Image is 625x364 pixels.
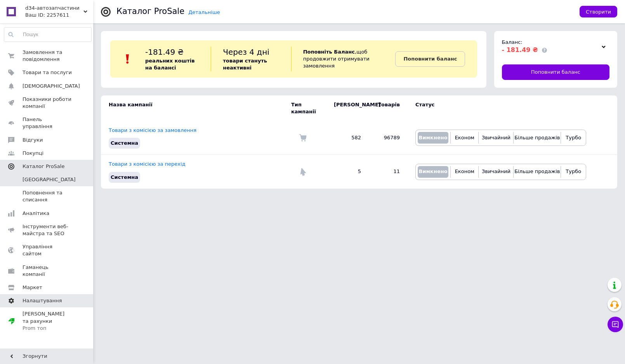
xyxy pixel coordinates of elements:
span: Звичайний [482,168,510,174]
span: Поповнити баланс [531,69,580,76]
img: Комісія за замовлення [299,134,307,142]
span: Турбо [566,135,581,140]
span: Системна [111,174,138,180]
span: Вимкнено [418,135,447,140]
span: Налаштування [23,297,62,304]
span: Показники роботи компанії [23,96,72,110]
td: 5 [326,155,369,189]
span: Замовлення та повідомлення [23,49,72,63]
span: Баланс: [502,39,523,45]
img: Комісія за перехід [299,168,307,176]
td: 11 [369,155,408,189]
b: товари стануть неактивні [223,58,267,71]
span: Покупці [23,150,43,157]
span: - 181.49 ₴ [502,46,538,54]
td: 582 [326,121,369,155]
button: Більше продажів [516,166,559,178]
div: , щоб продовжити отримувати замовлення [291,47,396,71]
button: Більше продажів [516,132,559,144]
button: Звичайний [481,166,511,178]
button: Вимкнено [418,132,448,144]
b: реальних коштів на балансі [145,58,194,71]
span: Вимкнено [418,168,447,174]
td: Тип кампанії [291,95,326,121]
a: Товари з комісією за замовлення [109,127,196,133]
span: Системна [111,140,138,146]
button: Турбо [563,166,584,178]
b: Поповніть Баланс [303,49,355,55]
a: Поповнити баланс [502,64,610,80]
button: Звичайний [481,132,511,144]
td: [PERSON_NAME] [326,95,369,121]
button: Вимкнено [418,166,448,178]
button: Турбо [563,132,584,144]
span: Відгуки [23,137,43,144]
span: Більше продажів [514,135,560,140]
span: Маркет [23,284,42,291]
span: Звичайний [482,135,510,140]
span: Каталог ProSale [23,163,64,170]
input: Пошук [4,28,91,42]
td: 96789 [369,121,408,155]
div: Каталог ProSale [116,7,184,16]
button: Економ [453,166,476,178]
span: [PERSON_NAME] та рахунки [23,310,72,332]
a: Поповнити баланс [395,51,465,67]
button: Створити [580,6,617,17]
span: Економ [455,168,474,174]
span: Турбо [566,168,581,174]
span: d34-автозапчастини [25,5,83,12]
span: Товари та послуги [23,69,72,76]
td: Статус [408,95,586,121]
span: Економ [455,135,474,140]
button: Чат з покупцем [608,317,623,332]
span: Панель управління [23,116,72,130]
td: Товарів [369,95,408,121]
div: Ваш ID: 2257611 [25,12,93,19]
span: [GEOGRAPHIC_DATA] [23,176,76,183]
button: Економ [453,132,476,144]
div: Prom топ [23,325,72,332]
td: Назва кампанії [101,95,291,121]
a: Детальніше [188,9,220,15]
span: Гаманець компанії [23,264,72,278]
span: -181.49 ₴ [145,47,184,57]
b: Поповнити баланс [403,56,457,62]
span: [DEMOGRAPHIC_DATA] [23,83,80,90]
span: Управління сайтом [23,243,72,257]
span: Поповнення та списання [23,189,72,203]
span: Більше продажів [514,168,560,174]
a: Товари з комісією за перехід [109,161,186,167]
img: :exclamation: [122,53,134,65]
span: Через 4 дні [223,47,269,57]
span: Створити [586,9,611,15]
span: Інструменти веб-майстра та SEO [23,223,72,237]
span: Аналітика [23,210,49,217]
